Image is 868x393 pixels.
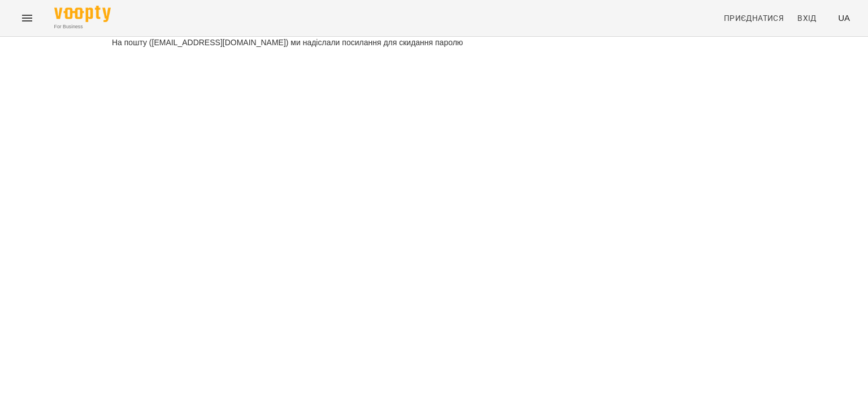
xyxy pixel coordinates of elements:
button: UA [834,7,854,28]
span: UA [838,12,850,24]
a: Вхід [793,8,829,28]
span: Вхід [797,11,817,25]
button: Menu [14,5,41,32]
a: Приєднатися [719,8,788,28]
div: На пошту ([EMAIL_ADDRESS][DOMAIN_NAME]) ми надіслали посилання для скидання паролю [112,37,756,48]
span: For Business [54,23,111,31]
img: Voopty Logo [54,6,111,22]
span: Приєднатися [724,11,784,25]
